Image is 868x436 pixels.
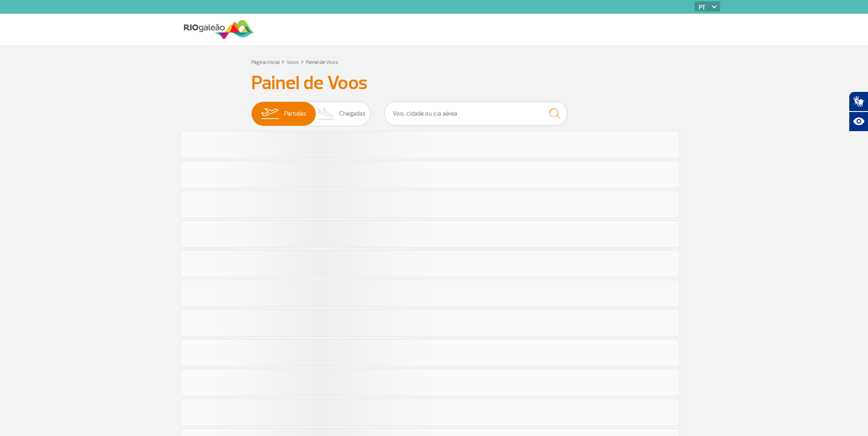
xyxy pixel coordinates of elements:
[301,56,304,67] a: >
[313,102,340,126] img: slider-desembarque
[306,59,338,66] a: Painel de Voos
[286,59,299,66] a: Voos
[255,102,284,126] img: slider-embarque
[281,56,285,67] a: >
[849,91,868,132] div: Plugin de acessibilidade da Hand Talk.
[251,72,617,95] h3: Painel de Voos
[339,102,366,126] span: Chegadas
[251,59,280,66] a: Página Inicial
[384,101,567,126] input: Voo, cidade ou cia aérea
[849,91,868,112] button: Abrir tradutor de língua de sinais.
[284,102,306,126] span: Partidas
[849,112,868,132] button: Abrir recursos assistivos.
